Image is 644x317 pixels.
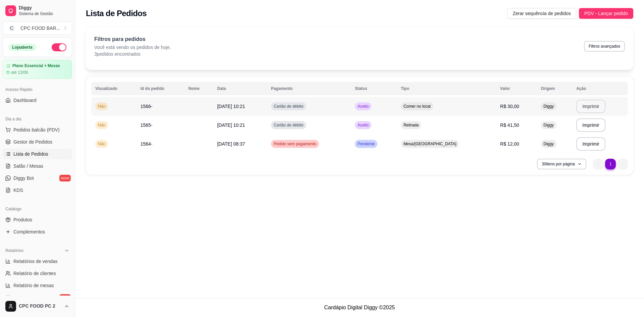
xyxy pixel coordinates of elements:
span: R$ 30,00 [500,104,519,109]
span: Zerar sequência de pedidos [513,10,571,17]
h2: Lista de Pedidos [86,8,147,19]
a: Salão / Mesas [3,161,72,171]
button: 30itens por página [537,159,586,169]
th: Status [351,82,397,95]
span: CPC FOOD PC 2 [19,303,61,309]
a: Relatório de fidelidadenovo [3,292,72,303]
span: 1564- [141,141,153,147]
span: Gestor de Pedidos [13,139,52,145]
span: Aceito [356,104,370,109]
li: pagination item 1 active [605,159,616,169]
span: Comer no local [402,104,432,109]
a: Relatório de mesas [3,280,72,291]
th: Tipo [397,82,496,95]
span: Diggy Bot [13,175,34,181]
span: Relatórios [5,248,23,253]
span: Relatório de fidelidade [13,294,60,301]
div: Dia a dia [3,114,72,124]
span: Não [97,104,107,109]
span: Diggy [19,5,69,11]
th: Data [213,82,267,95]
span: Aceito [356,122,370,128]
th: Valor [496,82,537,95]
span: Produtos [13,216,32,223]
button: Zerar sequência de pedidos [507,8,576,19]
article: até 13/09 [11,70,28,75]
a: KDS [3,185,72,196]
button: Imprimir [576,100,605,113]
div: Acesso Rápido [3,84,72,95]
button: Pedidos balcão (PDV) [3,124,72,135]
span: Relatório de clientes [13,270,56,277]
th: Visualizado [91,82,137,95]
article: Plano Essencial + Mesas [12,63,60,68]
span: [DATE] 10:21 [217,122,245,128]
span: Salão / Mesas [13,163,43,169]
div: Loja aberta [8,44,36,51]
span: Diggy [542,141,555,147]
a: DiggySistema de Gestão [3,3,72,19]
a: Plano Essencial + Mesasaté 13/09 [3,60,72,79]
a: Gestor de Pedidos [3,137,72,147]
span: Relatório de mesas [13,282,54,289]
button: PDV - Lançar pedido [579,8,633,19]
th: Pagamento [267,82,351,95]
span: Pedido sem pagamento [272,141,318,147]
span: Relatórios de vendas [13,258,58,265]
span: [DATE] 08:37 [217,141,245,147]
a: Diggy Botnovo [3,173,72,183]
button: Alterar Status [52,43,66,51]
span: C [8,25,15,32]
th: Origem [537,82,572,95]
span: Não [97,122,107,128]
span: PDV - Lançar pedido [584,10,628,17]
button: Imprimir [576,118,605,132]
span: KDS [13,187,23,194]
div: Catálogo [3,204,72,214]
span: [DATE] 10:21 [217,104,245,109]
span: Diggy [542,104,555,109]
th: Nome [184,82,213,95]
a: Produtos [3,214,72,225]
th: Id do pedido [137,82,184,95]
span: R$ 12,00 [500,141,519,147]
button: Select a team [3,21,72,35]
a: Complementos [3,226,72,237]
a: Relatório de clientes [3,268,72,279]
a: Lista de Pedidos [3,149,72,159]
span: Retirada [402,122,420,128]
span: Mesa/[GEOGRAPHIC_DATA] [402,141,458,147]
span: 1565- [141,122,153,128]
span: Pedidos balcão (PDV) [13,126,60,133]
div: CPC FOOD BAR ... [20,25,60,32]
p: 3 pedidos encontrados [94,51,171,57]
span: Cartão de débito [272,104,305,109]
span: Complementos [13,228,45,235]
span: Pendente [356,141,376,147]
button: CPC FOOD PC 2 [3,298,72,314]
footer: Cardápio Digital Diggy © 2025 [75,298,644,317]
p: Filtros para pedidos [94,35,171,43]
span: Cartão de débito [272,122,305,128]
span: Dashboard [13,97,37,104]
span: R$ 41,50 [500,122,519,128]
button: Imprimir [576,137,605,151]
span: Sistema de Gestão [19,11,69,16]
p: Você está vendo os pedidos de hoje. [94,44,171,51]
span: Não [97,141,107,147]
span: Diggy [542,122,555,128]
span: 1566- [141,104,153,109]
button: Filtros avançados [584,41,625,52]
a: Dashboard [3,95,72,106]
nav: pagination navigation [590,155,631,173]
span: Lista de Pedidos [13,151,48,157]
th: Ação [572,82,628,95]
a: Relatórios de vendas [3,256,72,267]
